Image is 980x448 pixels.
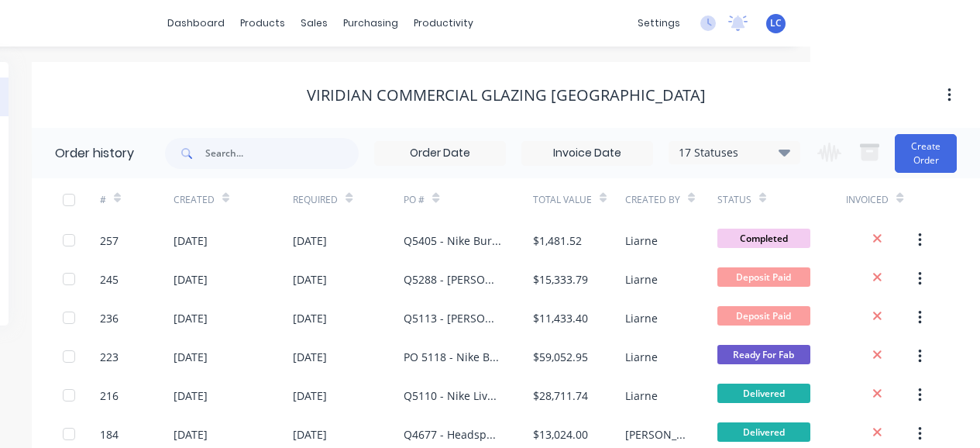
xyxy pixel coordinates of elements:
[717,384,810,403] span: Delivered
[174,233,208,249] div: [DATE]
[630,12,688,35] div: settings
[404,233,502,249] div: Q5405 - Nike Burwood
[895,134,957,173] button: Create Order
[100,271,119,288] div: 245
[625,310,658,326] div: Liarne
[100,310,119,326] div: 236
[625,349,658,365] div: Liarne
[100,193,106,207] div: #
[522,142,652,165] input: Invoice Date
[717,229,810,248] span: Completed
[55,144,134,163] div: Order history
[100,233,119,249] div: 257
[174,271,208,288] div: [DATE]
[533,233,582,249] div: $1,481.52
[846,193,889,207] div: Invoiced
[404,193,425,207] div: PO #
[307,86,706,105] div: Viridian Commercial Glazing [GEOGRAPHIC_DATA]
[174,193,215,207] div: Created
[717,306,810,326] span: Deposit Paid
[293,233,327,249] div: [DATE]
[100,349,119,365] div: 223
[533,349,588,365] div: $59,052.95
[533,388,588,404] div: $28,711.74
[625,271,658,288] div: Liarne
[625,388,658,404] div: Liarne
[293,178,404,221] div: Required
[846,178,920,221] div: Invoiced
[293,426,327,443] div: [DATE]
[174,388,208,404] div: [DATE]
[293,193,338,207] div: Required
[293,388,327,404] div: [DATE]
[717,267,810,287] span: Deposit Paid
[404,310,502,326] div: Q5113 - [PERSON_NAME] [GEOGRAPHIC_DATA]
[625,233,658,249] div: Liarne
[160,12,232,35] a: dashboard
[533,193,592,207] div: Total Value
[174,178,294,221] div: Created
[533,271,588,288] div: $15,333.79
[100,388,119,404] div: 216
[533,178,625,221] div: Total Value
[404,349,502,365] div: PO 5118 - Nike Burwood
[404,388,502,404] div: Q5110 - Nike Liverpool
[625,178,717,221] div: Created By
[404,178,533,221] div: PO #
[174,349,208,365] div: [DATE]
[717,345,810,364] span: Ready For Fab
[375,142,505,165] input: Order Date
[404,426,502,443] div: Q4677 - Headspace Chatswood
[335,12,406,35] div: purchasing
[293,271,327,288] div: [DATE]
[770,16,782,30] span: LC
[174,310,208,326] div: [DATE]
[533,426,588,443] div: $13,024.00
[406,12,481,35] div: productivity
[717,178,847,221] div: Status
[205,138,359,169] input: Search...
[293,12,335,35] div: sales
[404,271,502,288] div: Q5288 - [PERSON_NAME][GEOGRAPHIC_DATA]
[174,426,208,443] div: [DATE]
[717,422,810,442] span: Delivered
[100,426,119,443] div: 184
[669,144,799,161] div: 17 Statuses
[625,426,686,443] div: [PERSON_NAME]
[232,12,293,35] div: products
[717,193,751,207] div: Status
[533,310,588,326] div: $11,433.40
[293,349,327,365] div: [DATE]
[100,178,174,221] div: #
[625,193,680,207] div: Created By
[293,310,327,326] div: [DATE]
